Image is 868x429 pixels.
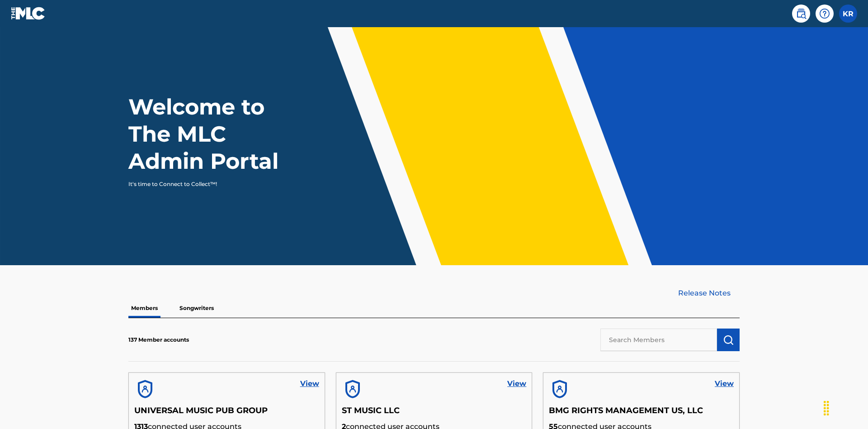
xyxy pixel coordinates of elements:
h5: BMG RIGHTS MANAGEMENT US, LLC [549,405,734,421]
input: Search Members [600,329,717,351]
a: View [300,378,319,389]
p: Songwriters [177,299,217,318]
a: View [715,378,734,389]
h1: Welcome to The MLC Admin Portal [128,93,297,175]
img: account [134,378,156,400]
div: Drag [819,395,834,422]
div: Help [816,5,834,23]
div: User Menu [839,5,857,23]
p: Members [128,299,160,318]
a: Public Search [792,5,810,23]
img: search [796,8,807,19]
p: It's time to Connect to Collect™! [128,180,285,188]
a: Release Notes [678,288,740,299]
img: MLC Logo [11,7,46,20]
h5: ST MUSIC LLC [342,405,527,421]
img: Search Works [723,334,734,345]
img: account [342,378,363,400]
iframe: Chat Widget [823,386,868,429]
img: help [819,8,830,19]
h5: UNIVERSAL MUSIC PUB GROUP [134,405,319,421]
p: 137 Member accounts [128,336,189,344]
img: account [549,378,571,400]
a: View [507,378,526,389]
